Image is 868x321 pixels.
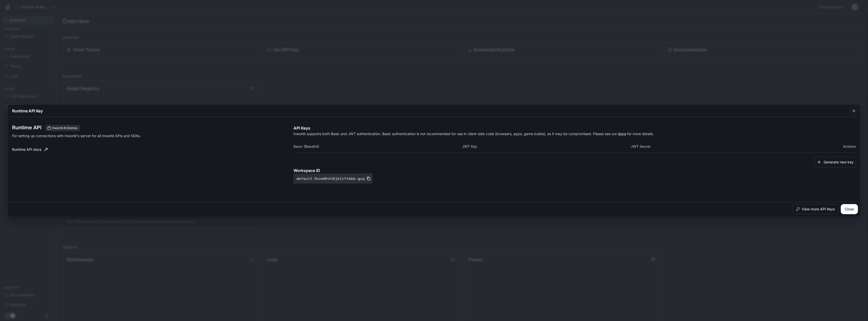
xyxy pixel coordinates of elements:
button: View more API Keys [792,204,839,214]
p: API Keys [293,125,856,131]
button: Close [841,204,858,214]
span: Inworld AI Demos [50,126,79,130]
a: Runtime API docs [10,144,49,155]
button: default-5vnm9hkh8jblrfrbbb-guq [293,174,373,184]
button: Generate new key [814,157,856,168]
th: Basic (Base64) [293,140,462,153]
p: For setting up connections with Inworld's server for all Inworld APIs and SDKs. [12,133,220,138]
th: JWT Key [462,140,631,153]
p: Runtime API Key [12,108,43,114]
th: Actions [800,140,856,153]
p: Workspace ID [293,167,856,174]
th: JWT Secret [631,140,800,153]
a: docs [618,132,626,136]
div: These keys will apply to your current workspace only [45,125,80,131]
p: Inworld supports both Basic and JWT authentication. Basic authentication is not recommended for u... [293,131,856,136]
h3: Runtime API [12,125,41,130]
